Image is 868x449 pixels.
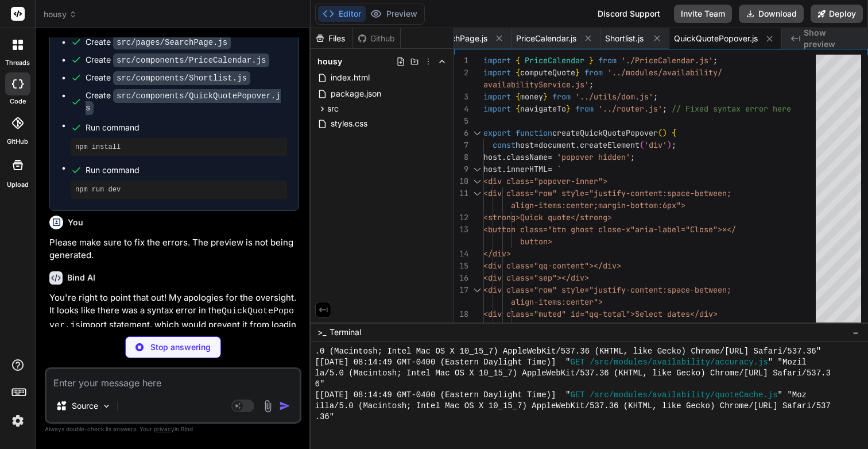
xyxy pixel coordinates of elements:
[584,67,603,78] span: from
[483,176,607,186] span: <div class="popover-inner">
[311,33,352,44] div: Files
[315,412,335,423] span: .36"
[7,137,28,147] label: GitHub
[516,67,520,78] span: {
[86,90,287,114] div: Create
[279,400,290,412] img: icon
[511,297,603,307] span: align-items:center">
[538,140,575,150] span: document
[10,97,26,106] label: code
[75,143,282,152] pre: npm install
[804,27,859,50] span: Show preview
[653,91,658,102] span: ;
[630,152,635,162] span: ;
[516,55,520,66] span: {
[433,33,487,44] span: SearchPage.js
[315,401,831,412] span: illa/5.0 (Macintosh; Intel Mac OS X 10_15_7) AppleWebKit/537.36 (KHTML, like Gecko) Chrome/[URL] ...
[150,341,211,353] p: Stop answering
[516,103,520,114] span: {
[674,5,732,23] button: Invite Team
[575,67,580,78] span: }
[502,152,506,162] span: .
[454,284,468,296] div: 17
[470,175,485,187] div: Click to collapse the range.
[739,5,804,23] button: Download
[315,368,831,379] span: la/5.0 (Macintosh; Intel Mac OS X 10_15_7) AppleWebKit/537.36 (KHTML, like Gecko) Chrome/[URL] Sa...
[44,9,77,20] span: housy
[778,390,807,401] span: " "Moz
[154,425,175,432] span: privacy
[454,91,468,103] div: 3
[67,272,95,283] h6: Bind AI
[5,58,30,68] label: threads
[315,379,325,390] span: 6"
[261,400,274,413] img: attachment
[86,164,287,176] span: Run command
[327,103,339,114] span: src
[667,140,672,150] span: )
[483,248,511,259] span: </div>
[520,91,543,102] span: money
[520,236,552,247] span: button>
[483,188,685,198] span: <div class="row" style="justify-content:spac
[605,33,644,44] span: Shortlist.js
[534,140,538,150] span: =
[7,180,29,190] label: Upload
[454,308,468,320] div: 18
[366,6,422,22] button: Preview
[454,115,468,127] div: 5
[580,140,640,150] span: createElement
[644,140,667,150] span: 'div'
[672,128,676,138] span: {
[86,122,287,133] span: Run command
[520,67,575,78] span: computeQuote
[685,188,731,198] span: e-between;
[483,91,511,102] span: import
[566,103,571,114] span: }
[635,224,736,235] span: aria-label="Close">✕</
[811,5,863,23] button: Deploy
[315,390,571,401] span: [[DATE] 08:14:49 GMT-0400 (Eastern Daylight Time)] "
[552,128,658,138] span: createQuickQuotePopover
[315,357,571,368] span: [[DATE] 08:14:49 GMT-0400 (Eastern Daylight Time)] "
[8,411,28,431] img: settings
[483,79,589,90] span: availabilityService.js'
[75,185,282,194] pre: npm run dev
[470,284,485,296] div: Click to collapse the range.
[49,291,299,386] p: You're right to point that out! My apologies for the oversight. It looks like there was a syntax ...
[454,151,468,163] div: 8
[598,55,617,66] span: from
[483,273,589,283] span: <div class="sep"></div>
[86,54,269,66] div: Create
[676,321,750,331] span: heckout</button>
[330,117,369,131] span: styles.css
[607,67,722,78] span: '../modules/availability/
[454,103,468,115] div: 4
[502,164,506,174] span: .
[571,357,585,368] span: GET
[852,327,859,338] span: −
[72,400,98,412] p: Source
[470,187,485,199] div: Click to collapse the range.
[454,67,468,79] div: 2
[516,33,576,44] span: PriceCalendar.js
[506,164,548,174] span: innerHTML
[330,71,371,85] span: index.html
[662,103,667,114] span: ;
[483,103,511,114] span: import
[454,55,468,67] div: 1
[493,140,516,150] span: const
[317,327,326,338] span: >_
[598,103,662,114] span: '../router.js'
[685,285,731,295] span: e-between;
[483,55,511,66] span: import
[454,320,468,332] div: 19
[113,36,231,49] code: src/pages/SearchPage.js
[768,357,807,368] span: " "Mozil
[575,103,594,114] span: from
[516,91,520,102] span: {
[318,6,366,22] button: Editor
[557,152,630,162] span: 'popover hidden'
[543,91,548,102] span: }
[454,212,468,224] div: 12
